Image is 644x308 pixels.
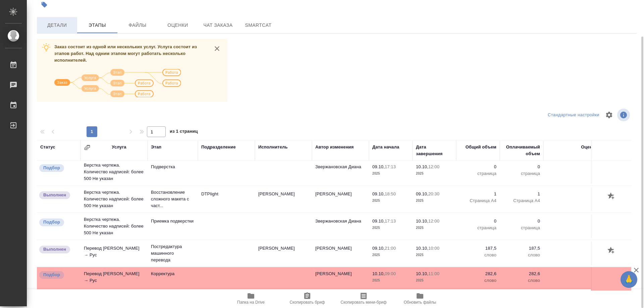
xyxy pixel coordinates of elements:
[621,271,637,288] button: 🙏
[372,271,385,276] p: 10.10,
[460,252,496,258] p: слово
[372,225,409,231] p: 2025
[581,144,597,150] div: Оценка
[416,170,453,177] p: 2025
[460,191,496,197] p: 1
[372,197,409,204] p: 2025
[80,267,148,291] td: Перевод [PERSON_NAME] → Рус
[312,187,369,211] td: [PERSON_NAME]
[315,144,354,150] div: Автор изменения
[392,289,448,308] button: Обновить файлы
[460,170,496,177] p: страница
[466,144,496,150] div: Общий объем
[340,300,386,305] span: Скопировать мини-бриф
[503,245,540,252] p: 187,5
[312,214,369,238] td: Звержановская Диана
[151,144,161,150] div: Этап
[170,127,198,137] span: из 1 страниц
[416,277,453,284] p: 2025
[84,144,91,151] button: Сгруппировать
[416,191,428,196] p: 09.10,
[201,144,236,150] div: Подразделение
[416,252,453,258] p: 2025
[460,197,496,204] p: Страница А4
[43,219,60,226] p: Подбор
[43,192,66,198] p: Выполнен
[258,144,288,150] div: Исполнитель
[81,21,113,29] span: Этапы
[54,44,197,63] span: Заказ состоит из одной или нескольких услуг. Услуга состоит из этапов работ. Над одним этапом мог...
[289,300,325,305] span: Скопировать бриф
[428,271,439,276] p: 11:00
[255,242,312,265] td: [PERSON_NAME]
[503,197,540,204] p: Страница А4
[503,144,540,157] div: Оплачиваемый объем
[151,218,195,225] p: Приемка подверстки
[416,164,428,169] p: 10.10,
[503,218,540,225] p: 0
[503,252,540,258] p: слово
[237,300,265,305] span: Папка на Drive
[151,243,195,263] p: Постредактура машинного перевода
[460,225,496,231] p: страница
[385,271,396,276] p: 09:00
[80,186,148,212] td: Верстка чертежа. Количество надписей: более 500 Не указан
[546,110,601,120] div: split button
[162,21,194,29] span: Оценки
[151,164,195,170] p: Подверстка
[606,191,617,202] button: Добавить оценку
[416,271,428,276] p: 10.10,
[372,277,409,284] p: 2025
[503,164,540,170] p: 0
[279,289,335,308] button: Скопировать бриф
[428,191,439,196] p: 20:30
[372,191,385,196] p: 09.10,
[255,187,312,211] td: [PERSON_NAME]
[372,170,409,177] p: 2025
[372,219,385,224] p: 09.10,
[416,197,453,204] p: 2025
[198,187,255,211] td: DTPlight
[212,44,222,54] button: close
[43,246,66,253] p: Выполнен
[80,213,148,240] td: Верстка чертежа. Количество надписей: более 500 Не указан
[416,144,453,157] div: Дата завершения
[112,144,126,150] div: Услуга
[41,21,73,29] span: Детали
[385,219,396,224] p: 17:13
[40,144,55,150] div: Статус
[43,165,60,171] p: Подбор
[43,271,60,278] p: Подбор
[335,289,392,308] button: Скопировать мини-бриф
[416,246,428,251] p: 10.10,
[372,144,399,150] div: Дата начала
[372,252,409,258] p: 2025
[601,107,617,123] span: Настроить таблицу
[312,160,369,184] td: Звержановская Диана
[606,245,617,256] button: Добавить оценку
[503,270,540,277] p: 282,6
[460,270,496,277] p: 282,6
[151,189,195,209] p: Восстановление сложного макета с част...
[385,164,396,169] p: 17:13
[460,218,496,225] p: 0
[428,246,439,251] p: 10:00
[503,277,540,284] p: слово
[385,191,396,196] p: 18:50
[372,246,385,251] p: 09.10,
[223,289,279,308] button: Папка на Drive
[242,21,274,29] span: SmartCat
[503,225,540,231] p: страница
[202,21,234,29] span: Чат заказа
[372,164,385,169] p: 09.10,
[503,170,540,177] p: страница
[623,272,635,287] span: 🙏
[617,109,631,121] span: Посмотреть информацию
[416,225,453,231] p: 2025
[503,191,540,197] p: 1
[151,270,195,277] p: Корректура
[416,219,428,224] p: 10.10,
[80,242,148,265] td: Перевод [PERSON_NAME] → Рус
[80,159,148,185] td: Верстка чертежа. Количество надписей: более 500 Не указан
[460,245,496,252] p: 187,5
